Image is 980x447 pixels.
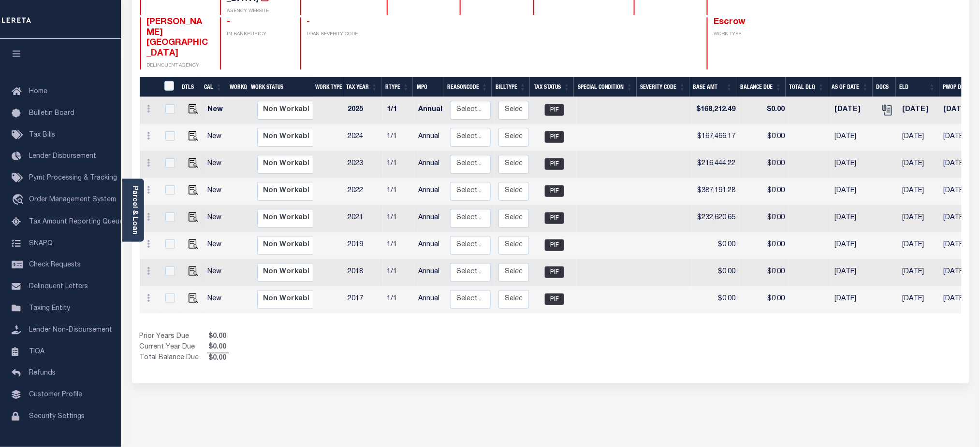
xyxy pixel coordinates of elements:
[344,97,383,124] td: 2025
[831,178,875,205] td: [DATE]
[207,332,229,342] span: $0.00
[714,31,775,38] p: WORK TYPE
[344,205,383,232] td: 2021
[413,77,443,97] th: MPO
[29,153,96,160] span: Lender Disbursement
[140,332,207,342] td: Prior Years Due
[29,305,70,312] span: Taxing Entity
[831,232,875,259] td: [DATE]
[247,77,313,97] th: Work Status
[414,97,446,124] td: Annual
[204,178,231,205] td: New
[29,196,116,203] span: Order Management System
[344,124,383,151] td: 2024
[574,77,637,97] th: Special Condition: activate to sort column ascending
[692,151,739,178] td: $216,444.22
[545,266,564,278] span: PIF
[739,205,789,232] td: $0.00
[29,348,44,355] span: TIQA
[530,77,574,97] th: Tax Status: activate to sort column ascending
[29,219,123,225] span: Tax Amount Reporting Queue
[736,77,786,97] th: Balance Due: activate to sort column ascending
[178,77,201,97] th: DTLS
[443,77,492,97] th: ReasonCode: activate to sort column ascending
[739,178,789,205] td: $0.00
[692,259,739,286] td: $0.00
[383,259,414,286] td: 1/1
[545,212,564,224] span: PIF
[831,151,875,178] td: [DATE]
[342,77,381,97] th: Tax Year: activate to sort column ascending
[689,77,736,97] th: Base Amt: activate to sort column ascending
[344,286,383,313] td: 2017
[12,194,27,207] i: travel_explore
[158,77,178,97] th: &nbsp;
[739,286,789,313] td: $0.00
[739,151,789,178] td: $0.00
[344,151,383,178] td: 2023
[739,259,789,286] td: $0.00
[344,178,383,205] td: 2022
[227,31,289,38] p: IN BANKRUPTCY
[831,205,875,232] td: [DATE]
[899,259,940,286] td: [DATE]
[29,283,88,290] span: Delinquent Letters
[383,151,414,178] td: 1/1
[831,286,875,313] td: [DATE]
[831,259,875,286] td: [DATE]
[899,124,940,151] td: [DATE]
[204,97,231,124] td: New
[899,286,940,313] td: [DATE]
[899,205,940,232] td: [DATE]
[29,391,82,398] span: Customer Profile
[692,205,739,232] td: $232,620.65
[307,18,310,27] span: -
[692,97,739,124] td: $168,212.49
[147,18,208,58] span: [PERSON_NAME] [GEOGRAPHIC_DATA]
[692,232,739,259] td: $0.00
[414,232,446,259] td: Annual
[414,178,446,205] td: Annual
[545,104,564,116] span: PIF
[545,239,564,251] span: PIF
[383,124,414,151] td: 1/1
[227,8,289,15] p: AGENCY WEBSITE
[714,18,746,27] span: Escrow
[140,77,159,97] th: &nbsp;&nbsp;&nbsp;&nbsp;&nbsp;&nbsp;&nbsp;&nbsp;&nbsp;&nbsp;
[204,286,231,313] td: New
[414,259,446,286] td: Annual
[414,124,446,151] td: Annual
[29,370,56,377] span: Refunds
[147,62,209,70] p: DELINQUENT AGENCY
[29,262,81,268] span: Check Requests
[873,77,896,97] th: Docs
[692,124,739,151] td: $167,466.17
[344,259,383,286] td: 2018
[899,232,940,259] td: [DATE]
[227,18,230,27] span: -
[204,259,231,286] td: New
[140,353,207,363] td: Total Balance Due
[831,124,875,151] td: [DATE]
[637,77,689,97] th: Severity Code: activate to sort column ascending
[140,342,207,353] td: Current Year Due
[207,342,229,353] span: $0.00
[831,97,875,124] td: [DATE]
[29,327,112,334] span: Lender Non-Disbursement
[29,110,74,117] span: Bulletin Board
[29,240,53,247] span: SNAPQ
[739,124,789,151] td: $0.00
[207,353,229,364] span: $0.00
[204,151,231,178] td: New
[692,286,739,313] td: $0.00
[899,151,940,178] td: [DATE]
[29,175,117,182] span: Pymt Processing & Tracking
[29,132,55,139] span: Tax Bills
[414,205,446,232] td: Annual
[739,97,789,124] td: $0.00
[344,232,383,259] td: 2019
[383,97,414,124] td: 1/1
[204,205,231,232] td: New
[786,77,828,97] th: Total DLQ: activate to sort column ascending
[899,178,940,205] td: [DATE]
